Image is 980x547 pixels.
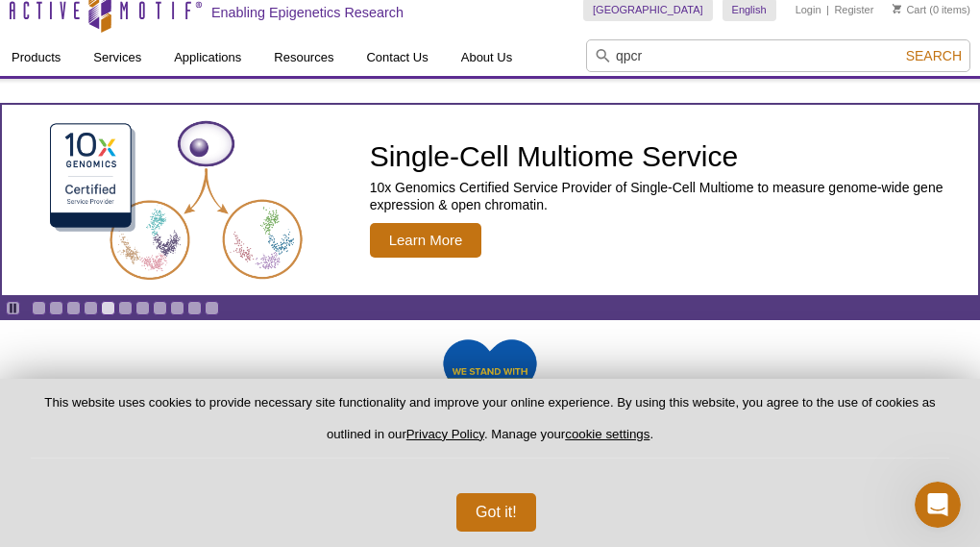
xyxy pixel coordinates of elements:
span: Search [906,48,962,63]
a: Go to slide 4 [84,301,98,315]
a: Go to slide 8 [153,301,167,315]
a: Go to slide 9 [170,301,184,315]
h2: Enabling Epigenetics Research [211,4,404,21]
p: 10x Genomics Certified Service Provider of Single-Cell Multiome to measure genome-wide gene expre... [370,179,968,213]
img: We Stand With Ukraine [442,337,538,423]
a: Applications [162,39,253,76]
a: Go to slide 5 [101,301,115,315]
span: Learn More [370,223,482,258]
a: Go to slide 6 [118,301,133,315]
p: This website uses cookies to provide necessary site functionality and improve your online experie... [31,394,949,459]
button: cookie settings [565,427,649,441]
a: Toggle autoplay [6,301,20,315]
button: Got it! [456,493,536,532]
img: Single-Cell Multiome Service [32,112,320,288]
img: Your Cart [893,4,901,13]
a: Go to slide 2 [49,301,63,315]
h2: Single-Cell Multiome Service [370,142,968,171]
a: Contact Us [355,39,439,76]
a: Go to slide 3 [66,301,81,315]
input: Keyword, Cat. No. [586,39,970,72]
button: Search [900,47,968,64]
a: Go to slide 1 [32,301,46,315]
a: Cart [893,3,926,16]
a: Single-Cell Multiome Service Single-Cell Multiome Service 10x Genomics Certified Service Provider... [2,105,978,295]
a: Resources [262,39,345,76]
a: Services [82,39,153,76]
a: About Us [450,39,524,76]
a: Privacy Policy [406,427,484,441]
article: Single-Cell Multiome Service [2,105,978,295]
a: Register [834,3,873,16]
a: Go to slide 10 [187,301,202,315]
iframe: Intercom live chat [915,482,961,528]
a: Login [796,3,821,16]
a: Go to slide 11 [205,301,219,315]
a: Go to slide 7 [135,301,150,315]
